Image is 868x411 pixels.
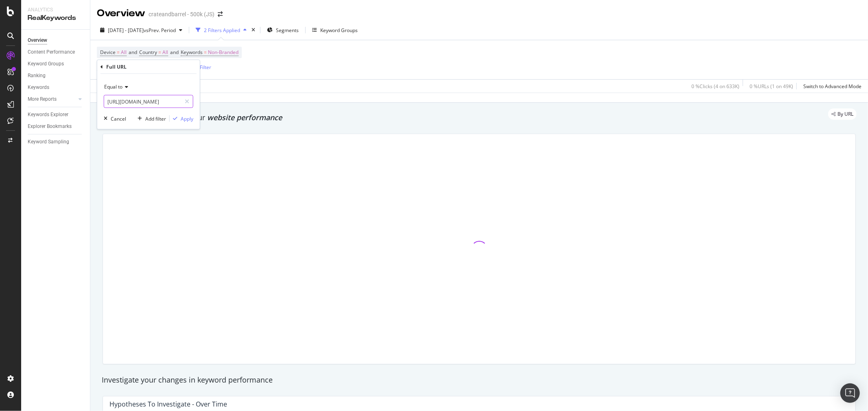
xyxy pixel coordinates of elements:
[192,24,250,37] button: 2 Filters Applied
[139,49,157,56] span: Country
[145,115,166,122] div: Add filter
[28,95,76,104] a: More Reports
[28,48,75,56] div: Content Performance
[106,63,127,70] div: Full URL
[102,375,857,385] div: Investigate your changes in keyword performance
[181,49,203,56] span: Keywords
[170,49,179,56] span: and
[170,115,193,123] button: Apply
[181,115,193,122] div: Apply
[204,27,240,34] div: 2 Filters Applied
[28,138,69,146] div: Keyword Sampling
[28,60,84,68] a: Keyword Groups
[104,83,122,90] span: Equal to
[28,36,47,45] div: Overview
[28,48,84,56] a: Content Performance
[28,122,72,131] div: Explorer Bookmarks
[218,11,223,17] div: arrow-right-arrow-left
[97,24,186,37] button: [DATE] - [DATE]vsPrev. Period
[208,47,238,58] span: Non-Branded
[691,83,739,90] div: 0 % Clicks ( 4 on 633K )
[840,383,860,403] div: Open Intercom Messenger
[101,115,126,123] button: Cancel
[800,80,861,93] button: Switch to Advanced Mode
[320,27,358,34] div: Keyword Groups
[28,13,83,23] div: RealKeywords
[837,112,853,117] span: By URL
[28,6,83,13] div: Analytics
[28,60,64,68] div: Keyword Groups
[158,49,161,56] span: =
[750,83,793,90] div: 0 % URLs ( 1 on 49K )
[134,115,166,123] button: Add filter
[109,400,227,408] div: Hypotheses to Investigate - Over Time
[28,83,49,92] div: Keywords
[100,49,116,56] span: Device
[28,110,84,119] a: Keywords Explorer
[28,36,84,45] a: Overview
[204,49,207,56] span: =
[117,49,120,56] span: =
[28,71,46,80] div: Ranking
[144,27,176,34] span: vs Prev. Period
[190,64,211,71] div: Add Filter
[28,122,84,131] a: Explorer Bookmarks
[28,71,84,80] a: Ranking
[108,27,144,34] span: [DATE] - [DATE]
[129,49,137,56] span: and
[111,115,126,122] div: Cancel
[276,27,299,34] span: Segments
[250,26,257,34] div: times
[28,138,84,146] a: Keyword Sampling
[28,83,84,92] a: Keywords
[162,47,168,58] span: All
[309,24,361,37] button: Keyword Groups
[97,6,145,20] div: Overview
[28,110,68,119] div: Keywords Explorer
[264,24,302,37] button: Segments
[121,47,127,58] span: All
[28,95,57,104] div: More Reports
[803,83,861,90] div: Switch to Advanced Mode
[149,10,214,18] div: crateandbarrel - 500k (JS)
[828,108,857,120] div: legacy label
